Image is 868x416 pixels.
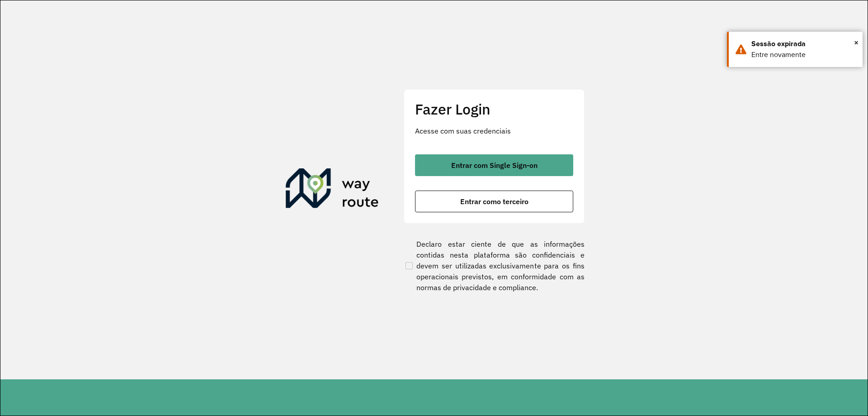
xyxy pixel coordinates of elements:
span: Entrar com Single Sign-on [451,162,538,169]
h2: Fazer Login [415,100,573,118]
button: Close [854,36,859,49]
button: button [415,191,573,212]
button: button [415,154,573,176]
p: Acesse com suas credenciais [415,125,573,136]
div: Sessão expirada [751,38,856,49]
label: Declaro estar ciente de que as informações contidas nesta plataforma são confidenciais e devem se... [404,239,585,293]
span: × [854,36,859,49]
img: Roteirizador AmbevTech [286,168,379,212]
div: Entre novamente [751,49,856,60]
span: Entrar como terceiro [460,198,528,205]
